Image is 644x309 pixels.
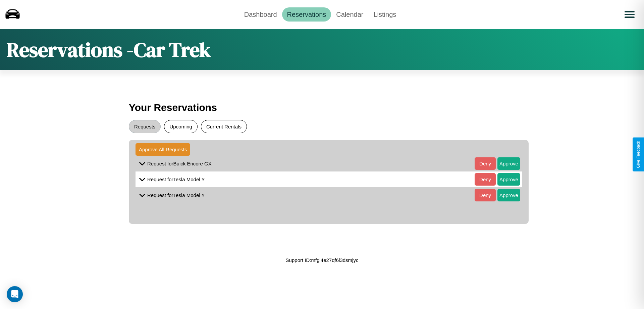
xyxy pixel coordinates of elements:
[331,7,368,22] a: Calendar
[286,256,359,265] p: Support ID: mfgl4e27qf6l3dsmjyc
[368,7,401,22] a: Listings
[636,141,641,168] div: Give Feedback
[129,120,161,133] button: Requests
[239,7,282,22] a: Dashboard
[147,159,212,168] p: Request for Buick Encore GX
[475,157,496,170] button: Deny
[7,286,23,302] div: Open Intercom Messenger
[497,157,520,170] button: Approve
[147,175,205,184] p: Request for Tesla Model Y
[129,99,515,117] h3: Your Reservations
[497,173,520,186] button: Approve
[136,143,190,156] button: Approve All Requests
[164,120,198,133] button: Upcoming
[475,173,496,186] button: Deny
[201,120,247,133] button: Current Rentals
[7,36,211,64] h1: Reservations - Car Trek
[497,189,520,201] button: Approve
[475,189,496,201] button: Deny
[620,5,639,24] button: Open menu
[282,7,331,22] a: Reservations
[147,191,205,200] p: Request for Tesla Model Y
